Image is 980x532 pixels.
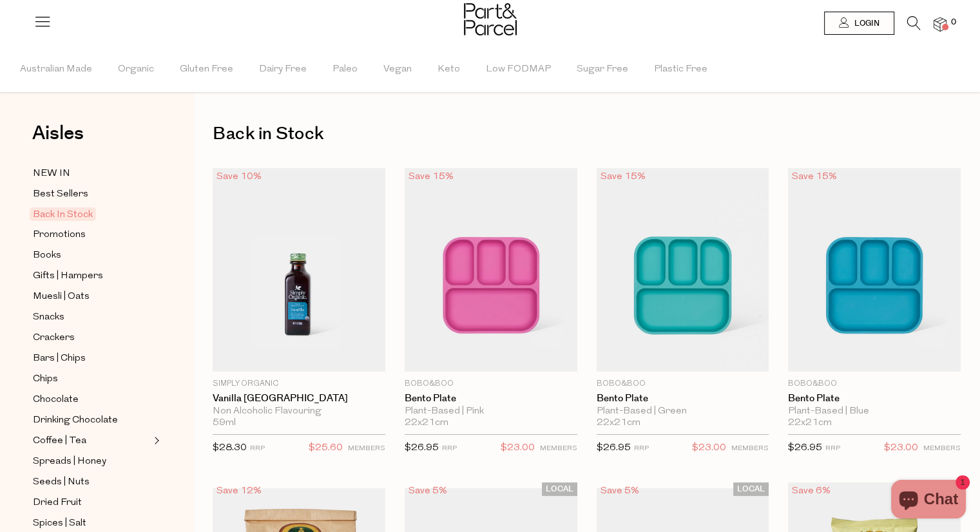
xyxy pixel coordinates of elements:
a: Crackers [33,330,150,346]
small: RRP [442,445,457,452]
a: Dried Fruit [33,495,150,511]
a: NEW IN [33,166,150,182]
span: Gluten Free [180,47,233,92]
span: Spreads | Honey [33,454,106,470]
span: LOCAL [733,482,769,496]
div: Save 10% [213,168,265,185]
p: Bobo&boo [788,378,961,390]
a: Bento Plate [405,393,577,404]
small: MEMBERS [540,445,577,452]
span: Sugar Free [577,47,628,92]
a: Drinking Chocolate [33,412,150,428]
a: Chips [33,371,150,387]
span: $26.95 [597,443,631,453]
div: Save 15% [788,168,841,185]
span: 59ml [213,417,236,429]
img: Part&Parcel [464,3,517,35]
a: Chocolate [33,392,150,408]
span: Gifts | Hampers [33,269,103,284]
div: Plant-Based | Green [597,406,769,417]
a: Gifts | Hampers [33,268,150,284]
span: Drinking Chocolate [33,413,118,428]
a: Back In Stock [33,207,150,222]
div: Save 12% [213,482,265,500]
span: Snacks [33,310,64,325]
a: Bento Plate [597,393,769,404]
span: Aisles [32,119,84,147]
h1: Back in Stock [213,119,961,149]
span: $26.95 [405,443,439,453]
small: RRP [634,445,649,452]
a: Spices | Salt [33,515,150,531]
small: RRP [250,445,265,452]
span: $25.60 [309,440,343,457]
a: Bento Plate [788,393,961,404]
span: $23.00 [884,440,918,457]
small: MEMBERS [348,445,385,452]
img: Bento Plate [597,168,769,372]
span: NEW IN [33,166,70,182]
p: Bobo&boo [597,378,769,390]
a: Aisles [32,124,84,156]
span: Coffee | Tea [33,433,86,449]
span: 22x21cm [405,417,448,429]
div: Save 5% [405,482,451,500]
span: 22x21cm [597,417,640,429]
span: Plastic Free [654,47,707,92]
small: MEMBERS [923,445,961,452]
a: Best Sellers [33,186,150,202]
small: RRP [825,445,840,452]
img: Bento Plate [405,168,577,372]
a: Seeds | Nuts [33,474,150,490]
inbox-online-store-chat: Shopify online store chat [887,480,970,522]
small: MEMBERS [731,445,769,452]
span: Books [33,248,61,263]
span: Chips [33,372,58,387]
span: Vegan [383,47,412,92]
div: Save 15% [405,168,457,185]
a: Coffee | Tea [33,433,150,449]
div: Plant-Based | Pink [405,406,577,417]
span: Back In Stock [30,207,96,221]
span: Low FODMAP [486,47,551,92]
div: Plant-Based | Blue [788,406,961,417]
span: Promotions [33,227,86,243]
span: Australian Made [20,47,92,92]
p: Simply Organic [213,378,385,390]
a: Promotions [33,227,150,243]
a: Muesli | Oats [33,289,150,305]
button: Expand/Collapse Coffee | Tea [151,433,160,448]
span: $23.00 [692,440,726,457]
span: Bars | Chips [33,351,86,366]
span: 0 [948,17,959,28]
span: Keto [437,47,460,92]
span: $26.95 [788,443,822,453]
span: Dairy Free [259,47,307,92]
span: Chocolate [33,392,79,408]
span: Dried Fruit [33,495,82,511]
span: Seeds | Nuts [33,475,90,490]
div: Save 6% [788,482,834,500]
div: Save 15% [597,168,649,185]
a: Login [824,12,894,35]
a: Spreads | Honey [33,453,150,470]
span: Muesli | Oats [33,289,90,305]
img: Vanilla Madagascar [213,168,385,372]
div: Non Alcoholic Flavouring [213,406,385,417]
a: Vanilla [GEOGRAPHIC_DATA] [213,393,385,404]
a: 0 [934,17,946,31]
p: Bobo&boo [405,378,577,390]
span: Paleo [332,47,358,92]
span: $23.00 [501,440,535,457]
span: Crackers [33,330,75,346]
span: Login [851,18,879,29]
span: $28.30 [213,443,247,453]
div: Save 5% [597,482,643,500]
a: Books [33,247,150,263]
span: Organic [118,47,154,92]
span: 22x21cm [788,417,832,429]
span: Spices | Salt [33,516,86,531]
span: LOCAL [542,482,577,496]
span: Best Sellers [33,187,88,202]
a: Bars | Chips [33,350,150,366]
